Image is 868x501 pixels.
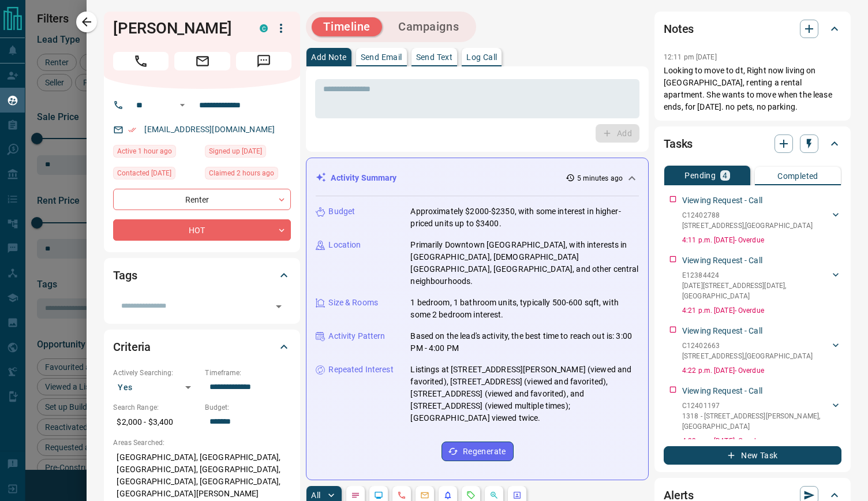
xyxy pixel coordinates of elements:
[117,167,171,179] span: Contacted [DATE]
[664,53,717,61] p: 12:11 pm [DATE]
[331,172,396,184] p: Activity Summary
[311,53,346,61] p: Add Note
[682,220,813,231] p: [STREET_ADDRESS] , [GEOGRAPHIC_DATA]
[682,270,830,281] p: E12384424
[328,364,393,376] p: Repeated Interest
[205,402,291,413] p: Budget:
[684,171,716,180] p: Pending
[113,266,137,285] h2: Tags
[205,167,291,183] div: Mon Sep 15 2025
[577,173,623,184] p: 5 minutes ago
[664,15,841,43] div: Notes
[374,491,383,500] svg: Lead Browsing Activity
[174,52,230,70] span: Email
[682,325,762,337] p: Viewing Request - Call
[682,268,841,304] div: E12384424[DATE][STREET_ADDRESS][DATE],[GEOGRAPHIC_DATA]
[682,398,841,434] div: C124011971318 - [STREET_ADDRESS][PERSON_NAME],[GEOGRAPHIC_DATA]
[271,298,287,315] button: Open
[128,126,136,134] svg: Email Verified
[682,281,830,301] p: [DATE][STREET_ADDRESS][DATE] , [GEOGRAPHIC_DATA]
[664,130,841,158] div: Tasks
[316,167,639,189] div: Activity Summary5 minutes ago
[664,65,841,113] p: Looking to move to dt, Right now living on [GEOGRAPHIC_DATA], renting a rental apartment. She wan...
[416,53,453,61] p: Send Text
[682,195,762,207] p: Viewing Request - Call
[311,491,320,499] p: All
[682,351,813,361] p: [STREET_ADDRESS] , [GEOGRAPHIC_DATA]
[397,491,406,500] svg: Calls
[113,52,169,70] span: Call
[113,333,291,361] div: Criteria
[420,491,429,500] svg: Emails
[682,411,830,432] p: 1318 - [STREET_ADDRESS][PERSON_NAME] , [GEOGRAPHIC_DATA]
[144,125,275,134] a: [EMAIL_ADDRESS][DOMAIN_NAME]
[351,491,360,500] svg: Notes
[328,330,385,342] p: Activity Pattern
[664,20,694,38] h2: Notes
[113,378,199,397] div: Yes
[466,53,497,61] p: Log Call
[512,491,522,500] svg: Agent Actions
[205,145,291,161] div: Sun Nov 22 2020
[664,446,841,465] button: New Task
[682,341,813,351] p: C12402663
[442,442,514,461] button: Regenerate
[328,205,355,218] p: Budget
[466,491,476,500] svg: Requests
[260,24,268,32] div: condos.ca
[682,210,813,220] p: C12402788
[113,338,151,356] h2: Criteria
[682,305,841,316] p: 4:21 p.m. [DATE] - Overdue
[312,17,382,36] button: Timeline
[328,239,361,251] p: Location
[209,145,262,157] span: Signed up [DATE]
[113,219,291,241] div: HOT
[682,365,841,376] p: 4:22 p.m. [DATE] - Overdue
[682,208,841,233] div: C12402788[STREET_ADDRESS],[GEOGRAPHIC_DATA]
[410,205,639,230] p: Approximately $2000-$2350, with some interest in higher-priced units up to $3400.
[236,52,291,70] span: Message
[205,368,291,378] p: Timeframe:
[113,167,199,183] div: Sat Oct 16 2021
[113,402,199,413] p: Search Range:
[682,385,762,397] p: Viewing Request - Call
[209,167,274,179] span: Claimed 2 hours ago
[664,134,693,153] h2: Tasks
[489,491,499,500] svg: Opportunities
[443,491,452,500] svg: Listing Alerts
[682,338,841,364] div: C12402663[STREET_ADDRESS],[GEOGRAPHIC_DATA]
[410,364,639,424] p: Listings at [STREET_ADDRESS][PERSON_NAME] (viewed and favorited), [STREET_ADDRESS] (viewed and fa...
[723,171,727,180] p: 4
[682,401,830,411] p: C12401197
[113,438,291,448] p: Areas Searched:
[682,235,841,245] p: 4:11 p.m. [DATE] - Overdue
[410,239,639,287] p: Primarily Downtown [GEOGRAPHIC_DATA], with interests in [GEOGRAPHIC_DATA], [DEMOGRAPHIC_DATA][GEO...
[175,98,189,112] button: Open
[328,297,378,309] p: Size & Rooms
[113,261,291,289] div: Tags
[117,145,172,157] span: Active 1 hour ago
[113,189,291,210] div: Renter
[410,297,639,321] p: 1 bedroom, 1 bathroom units, typically 500-600 sqft, with some 2 bedroom interest.
[410,330,639,354] p: Based on the lead's activity, the best time to reach out is: 3:00 PM - 4:00 PM
[113,19,242,38] h1: [PERSON_NAME]
[113,413,199,432] p: $2,000 - $3,400
[682,255,762,267] p: Viewing Request - Call
[777,172,818,180] p: Completed
[682,436,841,446] p: 4:33 p.m. [DATE] - Overdue
[387,17,470,36] button: Campaigns
[113,368,199,378] p: Actively Searching:
[361,53,402,61] p: Send Email
[113,145,199,161] div: Mon Sep 15 2025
